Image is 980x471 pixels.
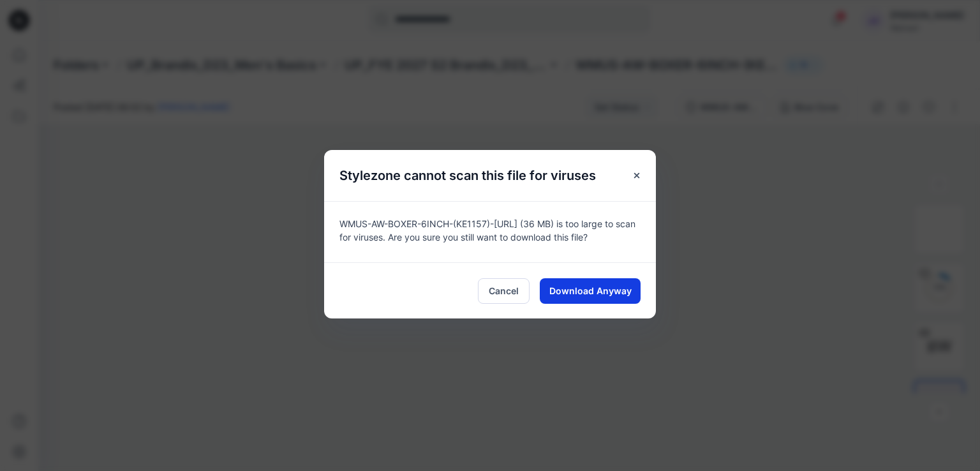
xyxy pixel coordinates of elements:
span: Download Anyway [549,284,632,297]
span: Cancel [489,284,519,297]
div: WMUS-AW-BOXER-6INCH-(KE1157)-[URL] (36 MB) is too large to scan for viruses. Are you sure you sti... [324,201,656,262]
h5: Stylezone cannot scan this file for viruses [324,150,611,201]
button: Cancel [478,278,530,304]
button: Download Anyway [540,278,641,304]
button: Close [625,164,648,187]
